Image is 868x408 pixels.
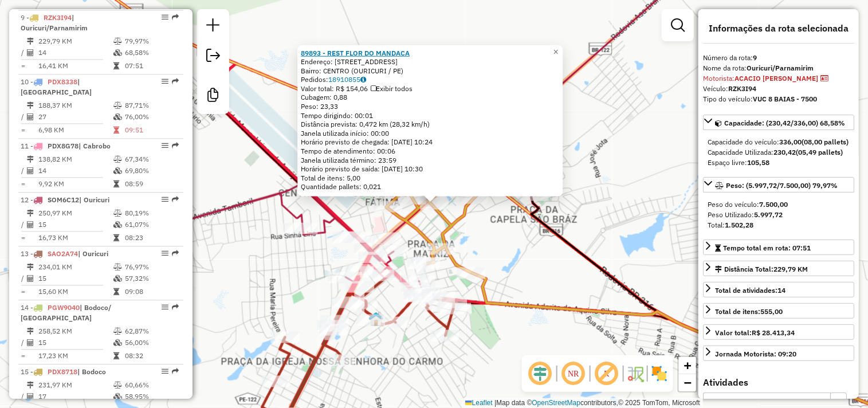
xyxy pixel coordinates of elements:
a: Valor total:R$ 28.413,34 [703,324,854,340]
span: Exibir todos [371,84,413,93]
div: Total: [708,220,850,230]
td: = [21,232,26,244]
div: Motorista: [703,73,854,84]
td: 6,98 KM [38,124,113,136]
td: = [21,350,26,362]
td: / [21,47,26,58]
span: Total de atividades: [715,286,785,295]
div: Nome da rota: [703,63,854,73]
a: Criar modelo [202,84,225,109]
em: Rota exportada [172,368,179,375]
i: Tempo total em rota [113,62,119,69]
span: | Ouricuri [78,249,108,258]
td: 15 [38,273,113,284]
a: Nova sessão e pesquisa [202,14,225,40]
div: Número da rota: [703,53,854,63]
td: = [21,60,26,72]
i: Observações [360,76,366,83]
i: CNH vencida [820,75,828,82]
span: SAO2A74 [48,249,78,258]
strong: (08,00 pallets) [802,138,849,146]
span: PDX8G78 [48,142,78,150]
i: Distância Total [27,156,34,163]
i: Distância Total [27,382,34,389]
i: Tempo total em rota [113,234,119,241]
span: | Bodoco [77,367,106,376]
span: − [684,375,692,390]
img: Fluxo de ruas [626,364,645,383]
span: 10 - [21,77,92,96]
td: 60,66% [124,379,179,391]
strong: RZK3I94 [728,84,756,93]
i: Distância Total [27,264,34,270]
div: Pedidos: [301,75,559,84]
td: = [21,286,26,297]
span: Capacidade: (230,42/336,00) 68,58% [724,119,845,127]
em: Rota exportada [172,196,179,203]
i: % de utilização do peso [113,328,122,335]
div: Capacidade Utilizada: [708,147,850,158]
span: 12 - [21,195,109,204]
strong: 89893 - REST FLOR DO MANDACA [301,48,410,57]
img: PA - OURICURI [368,312,383,327]
em: Rota exportada [172,142,179,149]
i: % de utilização do peso [113,38,122,45]
span: Exibir rótulo [593,360,620,387]
a: Close popup [549,45,563,58]
td: = [21,124,26,136]
em: Rota exportada [172,78,179,85]
div: Jornada Motorista: 09:20 [715,349,796,359]
a: Zoom out [679,374,696,391]
strong: 7.500,00 [759,200,788,209]
span: Tempo total em rota: 07:51 [723,244,811,252]
div: Map data © contributors,© 2025 TomTom, Microsoft [462,398,703,408]
i: Total de Atividades [27,113,34,120]
span: Peso: (5.997,72/7.500,00) 79,97% [726,181,838,190]
div: Quantidade pallets: 0,021 [301,182,559,191]
a: Exibir filtros [666,14,689,37]
td: / [21,111,26,123]
i: Distância Total [27,38,34,45]
span: 14 - [21,303,111,322]
div: Endereço: [STREET_ADDRESS] [301,57,559,66]
td: 08:59 [124,178,179,190]
i: % de utilização da cubagem [113,49,122,56]
span: RZK3I94 [44,13,72,22]
div: Tipo do veículo: [703,94,854,104]
td: 76,97% [124,261,179,273]
strong: 9 [753,53,757,62]
em: Opções [162,304,168,311]
a: 18910855 [328,75,366,84]
div: Valor total: R$ 154,06 [301,84,559,93]
td: / [21,273,26,284]
img: Exibir/Ocultar setores [650,364,669,383]
span: | Ouricuri [79,195,109,204]
em: Opções [162,142,168,149]
strong: 14 [777,286,785,295]
div: Peso: 23,33 [301,102,559,111]
em: Opções [162,250,168,257]
div: Horário previsto de chegada: [DATE] 10:24 [301,138,559,147]
td: 16,73 KM [38,232,113,244]
i: % de utilização da cubagem [113,275,122,282]
td: 62,87% [124,325,179,337]
td: 234,01 KM [38,261,113,273]
strong: 105,58 [747,158,769,167]
i: Total de Atividades [27,167,34,174]
span: PDX8718 [48,367,77,376]
a: Leaflet [465,399,493,407]
i: % de utilização da cubagem [113,221,122,228]
td: 9,92 KM [38,178,113,190]
span: Ocultar NR [560,360,587,387]
td: 15,60 KM [38,286,113,297]
td: 79,97% [124,36,179,47]
h4: Atividades [703,377,854,388]
div: Horário previsto de saída: [DATE] 10:30 [301,164,559,174]
a: Total de itens:555,00 [703,303,854,319]
td: 80,19% [124,207,179,219]
em: Opções [162,196,168,203]
span: 11 - [21,142,111,150]
td: 57,32% [124,273,179,284]
span: Ocultar deslocamento [527,360,554,387]
span: + [684,358,692,372]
